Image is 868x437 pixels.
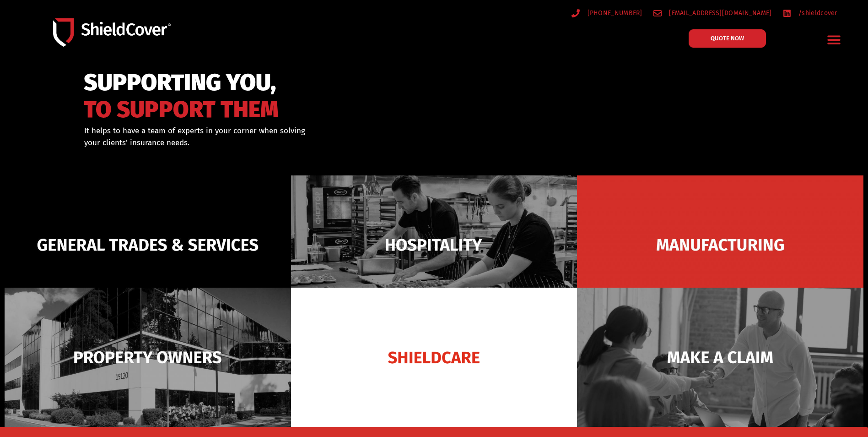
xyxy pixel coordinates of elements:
div: It helps to have a team of experts in your corner when solving [84,125,481,148]
span: [EMAIL_ADDRESS][DOMAIN_NAME] [667,7,771,19]
span: QUOTE NOW [711,35,744,41]
p: your clients’ insurance needs. [84,137,481,149]
a: QUOTE NOW [689,29,766,48]
a: [PHONE_NUMBER] [571,7,642,19]
span: /shieldcover [796,7,837,19]
span: [PHONE_NUMBER] [585,7,642,19]
img: Shield-Cover-Underwriting-Australia-logo-full [53,18,171,47]
a: [EMAIL_ADDRESS][DOMAIN_NAME] [653,7,772,19]
div: Menu Toggle [823,29,845,50]
span: SUPPORTING YOU, [84,73,279,92]
a: /shieldcover [783,7,837,19]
